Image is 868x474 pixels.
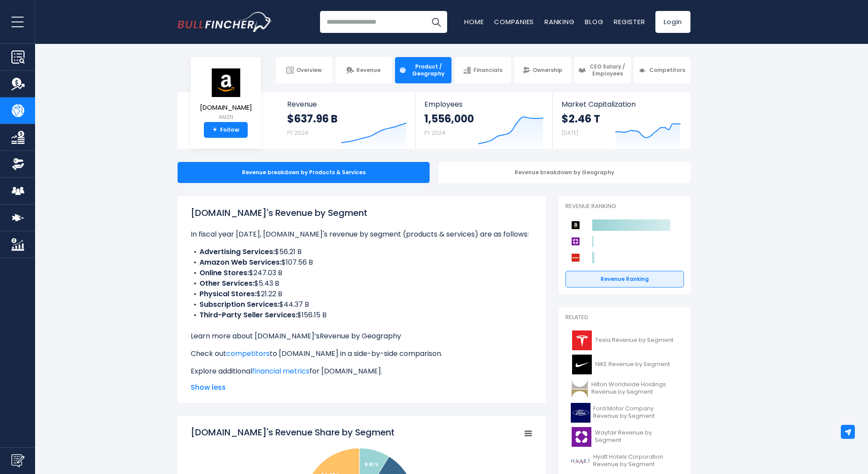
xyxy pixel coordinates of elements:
a: Overview [276,57,332,83]
a: Hyatt Hotels Corporation Revenue by Segment [566,449,684,473]
a: Hilton Worldwide Holdings Revenue by Segment [566,377,684,401]
a: Ownership [514,57,571,83]
a: Revenue [335,57,392,83]
a: Employees 1,556,000 FY 2024 [416,92,552,149]
li: $56.21 B [191,247,533,257]
a: Register [614,17,645,26]
a: Login [655,11,690,33]
img: NKE logo [571,355,593,374]
a: Companies [494,17,534,26]
b: Other Services: [199,278,254,288]
tspan: [DOMAIN_NAME]'s Revenue Share by Segment [191,426,395,438]
b: Online Stores: [199,268,249,278]
span: Financials [473,67,502,74]
img: Bullfincher logo [178,12,272,32]
li: $156.15 B [191,310,533,320]
li: $44.37 B [191,299,533,310]
strong: 1,556,000 [424,112,474,126]
a: Ford Motor Company Revenue by Segment [566,401,684,425]
a: Tesla Revenue by Segment [566,328,684,352]
p: Learn more about [DOMAIN_NAME]’s [191,331,533,341]
h1: [DOMAIN_NAME]'s Revenue by Segment [191,206,533,219]
a: [DOMAIN_NAME] AMZN [199,68,253,122]
a: Wayfair Revenue by Segment [566,425,684,449]
a: Financials [455,57,511,83]
strong: + [213,126,217,134]
div: Revenue breakdown by Products & Services [178,162,430,183]
span: Wayfair Revenue by Segment [595,429,679,444]
p: Explore additional for [DOMAIN_NAME]. [191,366,533,377]
small: FY 2024 [287,129,308,136]
a: competitors [226,348,270,359]
a: NIKE Revenue by Segment [566,352,684,377]
li: $247.03 B [191,268,533,278]
img: AutoZone competitors logo [570,252,581,263]
span: Employees [424,100,543,108]
img: F logo [571,403,591,423]
li: $5.43 B [191,278,533,289]
p: Related [566,314,684,321]
a: CEO Salary / Employees [574,57,631,83]
span: Ford Motor Company Revenue by Segment [593,405,679,420]
span: Ownership [533,67,562,74]
b: Subscription Services: [199,299,279,309]
a: Revenue by Geography [320,331,401,341]
img: Amazon.com competitors logo [570,219,581,231]
span: Hyatt Hotels Corporation Revenue by Segment [593,453,679,468]
button: Search [425,11,447,33]
a: Blog [585,17,603,26]
a: Go to homepage [178,12,272,32]
b: Physical Stores: [199,289,256,299]
p: Revenue Ranking [566,203,684,210]
img: HLT logo [571,379,589,399]
tspan: 8.81 % [365,461,379,468]
a: +Follow [204,122,248,138]
span: Show less [191,382,533,393]
b: Advertising Services: [199,247,275,257]
img: Wayfair competitors logo [570,236,581,247]
a: Revenue Ranking [566,271,684,287]
strong: $2.46 T [562,112,600,126]
a: Competitors [634,57,690,83]
a: Home [464,17,484,26]
span: [DOMAIN_NAME] [200,104,252,111]
li: $107.56 B [191,257,533,268]
small: AMZN [200,113,252,121]
span: Overview [296,67,322,74]
a: Revenue $637.96 B FY 2024 [278,92,416,149]
span: Tesla Revenue by Segment [595,337,673,344]
div: Revenue breakdown by Geography [438,162,690,183]
b: Amazon Web Services: [199,257,281,267]
p: Check out to [DOMAIN_NAME] in a side-by-side comparison. [191,348,533,359]
span: NIKE Revenue by Segment [595,361,670,368]
span: CEO Salary / Employees [588,63,627,77]
span: Revenue [356,67,381,74]
li: $21.22 B [191,289,533,299]
a: financial metrics [252,366,309,376]
b: Third-Party Seller Services: [199,310,297,320]
span: Hilton Worldwide Holdings Revenue by Segment [591,381,679,396]
a: Market Capitalization $2.46 T [DATE] [553,92,690,149]
a: Ranking [544,17,574,26]
span: Product / Geography [409,63,448,77]
img: W logo [571,427,592,447]
img: Ownership [11,158,25,171]
img: H logo [571,451,591,471]
p: In fiscal year [DATE], [DOMAIN_NAME]'s revenue by segment (products & services) are as follows: [191,229,533,240]
small: [DATE] [562,129,578,136]
span: Competitors [649,67,685,74]
span: Revenue [287,100,407,108]
img: TSLA logo [571,330,593,350]
small: FY 2024 [424,129,445,136]
a: Product / Geography [395,57,452,83]
strong: $637.96 B [287,112,338,126]
span: Market Capitalization [562,100,681,108]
